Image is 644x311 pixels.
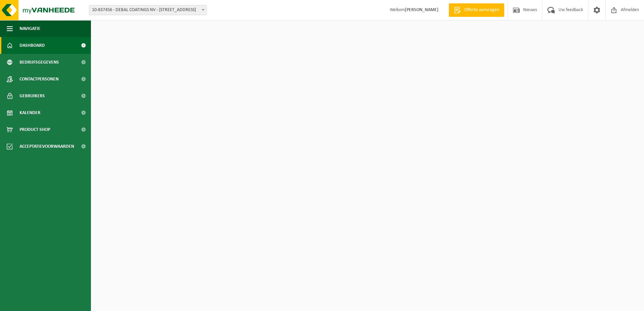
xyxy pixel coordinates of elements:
span: Offerte aanvragen [462,7,501,13]
span: Kalender [20,104,40,121]
a: Offerte aanvragen [449,3,504,17]
span: 10-837456 - DEBAL COATINGS NV - 8800 ROESELARE, ONLEDEBEEKSTRAAT 9 [89,5,207,15]
span: Dashboard [20,37,45,54]
span: Navigatie [20,20,40,37]
span: Product Shop [20,121,50,138]
span: 10-837456 - DEBAL COATINGS NV - 8800 ROESELARE, ONLEDEBEEKSTRAAT 9 [89,5,206,15]
span: Acceptatievoorwaarden [20,138,74,155]
strong: [PERSON_NAME] [405,7,439,12]
span: Contactpersonen [20,71,59,88]
span: Bedrijfsgegevens [20,54,59,71]
span: Gebruikers [20,88,45,104]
